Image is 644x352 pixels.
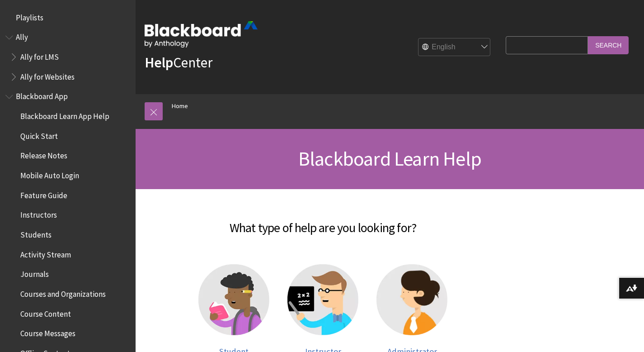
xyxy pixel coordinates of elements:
[298,146,481,171] span: Blackboard Learn Help
[20,208,57,220] span: Instructors
[145,53,212,71] a: HelpCenter
[20,227,52,239] span: Students
[5,10,130,25] nav: Book outline for Playlists
[20,69,75,81] span: Ally for Websites
[418,38,491,57] select: Site Language Selector
[198,264,269,335] img: Student help
[20,148,67,161] span: Release Notes
[20,109,109,121] span: Blackboard Learn App Help
[20,326,75,338] span: Course Messages
[16,89,68,101] span: Blackboard App
[145,21,258,48] img: Blackboard by Anthology
[20,306,71,319] span: Course Content
[20,286,106,299] span: Courses and Organizations
[588,36,629,54] input: Search
[20,267,49,279] span: Journals
[16,10,43,22] span: Playlists
[145,53,173,71] strong: Help
[20,49,59,62] span: Ally for LMS
[172,100,188,112] a: Home
[145,207,501,237] h2: What type of help are you looking for?
[20,188,67,200] span: Feature Guide
[20,247,71,259] span: Activity Stream
[20,168,79,180] span: Mobile Auto Login
[376,264,447,335] img: Administrator help
[16,30,28,42] span: Ally
[287,264,358,335] img: Instructor help
[20,128,58,141] span: Quick Start
[5,30,130,85] nav: Book outline for Anthology Ally Help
